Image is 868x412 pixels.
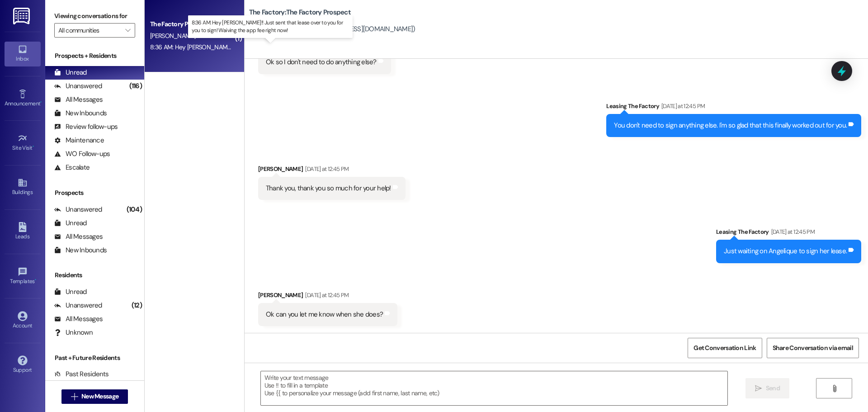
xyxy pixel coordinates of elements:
span: [PERSON_NAME] [150,32,195,40]
a: Account [5,308,41,333]
a: Inbox [5,42,41,66]
p: 8:36 AM: Hey [PERSON_NAME]!! Just sent that lease over to you for you to sign! Waiving the app fe... [192,19,349,34]
img: ResiDesk Logo [13,8,32,24]
button: Send [745,378,789,398]
button: Share Conversation via email [767,338,859,358]
div: [DATE] at 12:45 PM [303,290,349,300]
div: Unread [54,68,87,77]
div: Leasing The Factory [716,227,861,240]
div: All Messages [54,232,103,242]
div: You don't need to sign anything else. I'm so glad that this finally worked out for you. [614,121,847,130]
div: Escalate [54,163,90,172]
div: Unknown [54,328,93,337]
div: New Inbounds [54,109,107,118]
div: Unread [54,287,87,297]
div: Unanswered [54,301,102,310]
div: Thank you, thank you so much for your help! [266,184,391,193]
i:  [71,393,78,400]
div: Residents [45,270,144,280]
div: Unanswered [54,81,102,91]
div: Ok so I don't need to do anything else? [266,57,377,67]
a: Templates • [5,264,41,289]
div: Past Residents [54,369,109,379]
div: The Factory Prospect [150,19,234,29]
div: Prospects [45,188,144,198]
span: Get Conversation Link [693,343,756,353]
span: • [35,277,36,283]
div: Unanswered [54,205,102,214]
div: Past + Future Residents [45,353,144,363]
div: [DATE] at 12:45 PM [769,227,815,237]
div: All Messages [54,95,103,104]
div: [DATE] at 12:45 PM [303,164,349,174]
i:  [755,385,762,392]
a: Site Visit • [5,131,41,155]
span: New Message [81,392,118,401]
div: (104) [124,203,144,217]
a: Leads [5,219,41,244]
div: Leasing The Factory [606,101,861,114]
button: New Message [61,389,128,404]
div: Just waiting on Angelique to sign her lease. [724,246,847,256]
span: • [33,143,34,150]
i:  [831,385,838,392]
div: Maintenance [54,136,104,145]
div: (12) [129,298,144,313]
div: [PERSON_NAME] [258,290,397,303]
div: [DATE] at 12:45 PM [659,101,705,111]
span: Send [766,384,780,393]
input: All communities [58,23,121,38]
label: Viewing conversations for [54,9,135,23]
span: • [40,99,42,105]
div: Ok can you let me know when she does? [266,310,383,319]
div: New Inbounds [54,246,107,255]
b: The Factory: The Factory Prospect [249,8,351,17]
a: Support [5,353,41,377]
div: WO Follow-ups [54,149,110,159]
span: Share Conversation via email [773,343,853,353]
div: 8:36 AM: Hey [PERSON_NAME]!! Just sent that lease over to you for you to sign! Waiving the app fe... [150,43,440,51]
div: Review follow-ups [54,122,118,132]
div: (116) [127,79,144,93]
div: [PERSON_NAME] [258,164,406,177]
div: All Messages [54,314,103,324]
button: Get Conversation Link [688,338,762,358]
div: Unread [54,218,87,228]
a: Buildings [5,175,41,199]
i:  [125,27,130,34]
div: Prospects + Residents [45,51,144,61]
